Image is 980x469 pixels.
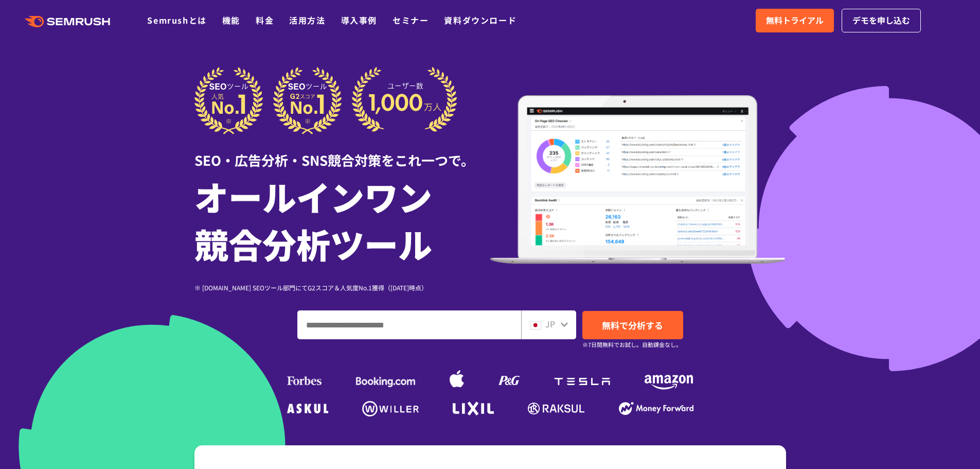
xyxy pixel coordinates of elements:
div: ※ [DOMAIN_NAME] SEOツール部門にてG2スコア＆人気度No.1獲得（[DATE]時点） [194,283,490,292]
span: デモを申し込む [852,14,910,27]
a: デモを申し込む [842,9,921,32]
div: SEO・広告分析・SNS競合対策をこれ一つで。 [194,134,490,170]
h1: オールインワン 競合分析ツール [194,172,490,267]
a: Semrushとは [147,14,206,26]
span: JP [545,318,555,330]
a: 機能 [222,14,240,26]
a: 無料で分析する [582,311,683,339]
span: 無料トライアル [766,14,824,27]
a: 料金 [256,14,274,26]
a: 導入事例 [341,14,377,26]
a: 活用方法 [289,14,325,26]
small: ※7日間無料でお試し。自動課金なし。 [582,340,682,350]
a: セミナー [393,14,429,26]
a: 資料ダウンロード [444,14,516,26]
input: ドメイン、キーワードまたはURLを入力してください [298,311,521,339]
a: 無料トライアル [756,9,834,32]
span: 無料で分析する [602,319,663,332]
